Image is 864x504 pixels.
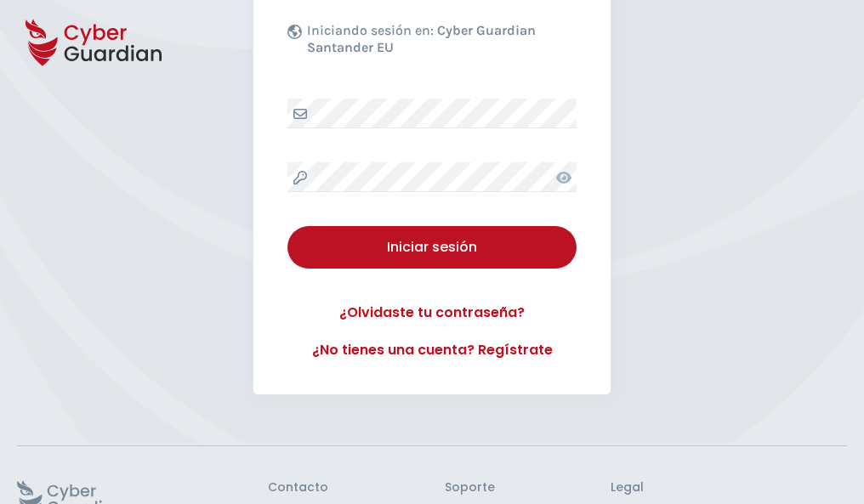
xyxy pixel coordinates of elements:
h3: Contacto [268,480,328,496]
a: ¿Olvidaste tu contraseña? [287,303,577,323]
button: Iniciar sesión [287,226,577,269]
div: Iniciar sesión [300,237,564,258]
h3: Soporte [445,480,495,496]
h3: Legal [611,480,847,496]
a: ¿No tienes una cuenta? Regístrate [287,340,577,360]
